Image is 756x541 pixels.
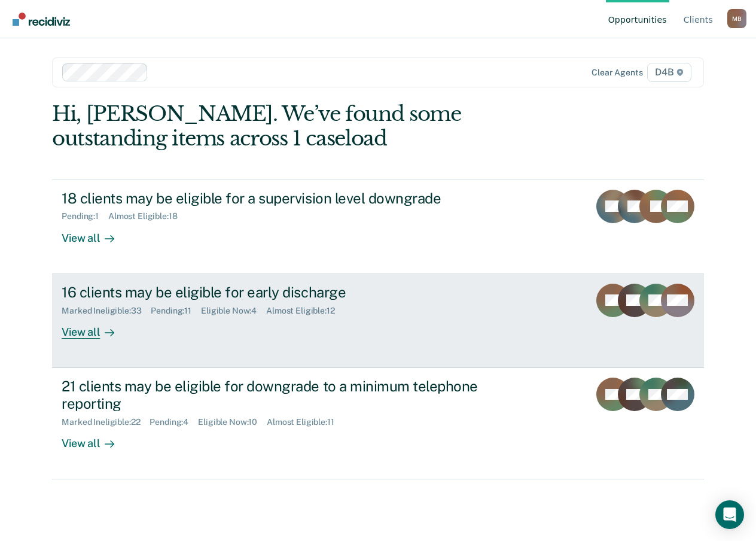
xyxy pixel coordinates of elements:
[150,417,198,427] div: Pending : 4
[266,306,345,316] div: Almost Eligible : 12
[62,306,151,316] div: Marked Ineligible : 33
[62,417,150,427] div: Marked Ineligible : 22
[62,427,129,450] div: View all
[52,274,704,368] a: 16 clients may be eligible for early dischargeMarked Ineligible:33Pending:11Eligible Now:4Almost ...
[151,306,201,316] div: Pending : 11
[727,9,746,28] div: M B
[52,180,704,274] a: 18 clients may be eligible for a supervision level downgradePending:1Almost Eligible:18View all
[52,102,574,151] div: Hi, [PERSON_NAME]. We’ve found some outstanding items across 1 caseload
[62,211,108,221] div: Pending : 1
[108,211,187,221] div: Almost Eligible : 18
[62,315,129,339] div: View all
[62,221,129,245] div: View all
[592,68,642,78] div: Clear agents
[201,306,266,316] div: Eligible Now : 4
[13,13,70,26] img: Recidiviz
[52,368,704,479] a: 21 clients may be eligible for downgrade to a minimum telephone reportingMarked Ineligible:22Pend...
[715,500,744,529] div: Open Intercom Messenger
[647,63,691,82] span: D4B
[727,9,746,28] button: Profile dropdown button
[62,378,481,412] div: 21 clients may be eligible for downgrade to a minimum telephone reporting
[198,417,267,427] div: Eligible Now : 10
[267,417,344,427] div: Almost Eligible : 11
[62,284,481,301] div: 16 clients may be eligible for early discharge
[62,190,481,207] div: 18 clients may be eligible for a supervision level downgrade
